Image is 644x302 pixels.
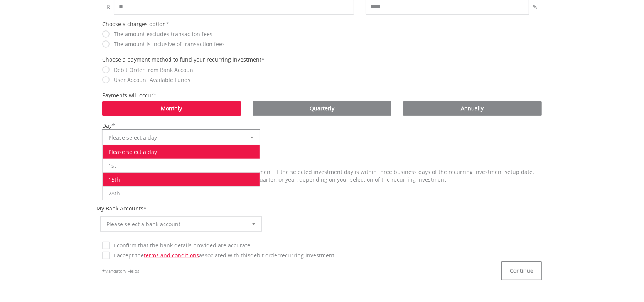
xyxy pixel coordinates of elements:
a: terms and conditions [144,252,199,259]
span: Quarterly [310,105,334,112]
label: Choose a payment method to fund your recurring investment [102,56,261,63]
p: For an explanation of fees, please consult our . [102,187,542,195]
span: Mandatory Fields [102,268,139,274]
span: Monthly [161,105,182,112]
label: I accept the associated with this recurring investment [110,252,334,259]
label: Debit Order from Bank Account [110,66,195,74]
button: Continue [501,261,542,280]
span: Please select a bank account [106,217,244,232]
label: I confirm that the bank details provided are accurate [110,242,250,249]
label: User Account Available Funds [110,76,191,84]
span: Debit Order [250,252,280,259]
li: 1st [103,159,260,172]
li: 28th [103,186,260,200]
span: Please select a day [108,130,242,145]
label: Day [102,122,112,129]
span: Annually [461,105,484,112]
p: We need three business days to set up your recurring investment. If the selected investment day i... [102,168,542,184]
li: 15th [103,172,260,186]
label: My Bank Accounts [96,205,143,212]
label: Payments will occur [102,92,153,99]
label: Choose a charges option [102,20,166,28]
h2: Please Note: [102,153,542,164]
li: Please select a day [103,145,260,159]
label: The amount is inclusive of transaction fees [110,40,225,48]
label: The amount excludes transaction fees [110,30,212,38]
